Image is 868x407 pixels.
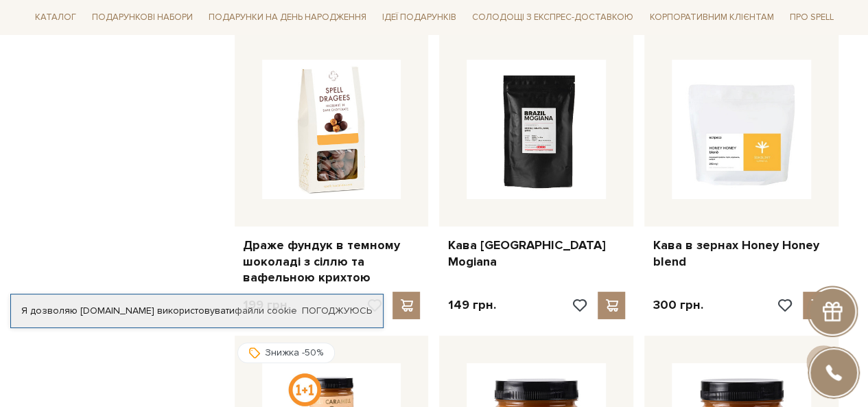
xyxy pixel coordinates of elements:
p: 149 грн. [447,297,495,313]
a: Корпоративним клієнтам [644,5,779,29]
span: Подарункові набори [86,7,198,28]
span: Подарунки на День народження [203,7,372,28]
a: Кава [GEOGRAPHIC_DATA] Mogiana [447,237,625,270]
a: файли cookie [235,305,297,316]
a: Драже фундук в темному шоколаді з сіллю та вафельною крихтою [243,237,421,286]
a: Кава в зернах Honey Honey blend [653,237,830,270]
a: Погоджуюсь [302,305,372,317]
img: Кава в зернах Honey Honey blend [672,60,811,199]
span: Про Spell [784,7,838,28]
span: Ідеї подарунків [377,7,462,28]
a: Солодощі з експрес-доставкою [467,5,639,29]
div: Я дозволяю [DOMAIN_NAME] використовувати [11,305,383,317]
p: 300 грн. [653,297,703,313]
img: Кава Brazil Mogiana [467,60,606,199]
div: Знижка -50% [237,342,335,363]
span: Каталог [30,7,82,28]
